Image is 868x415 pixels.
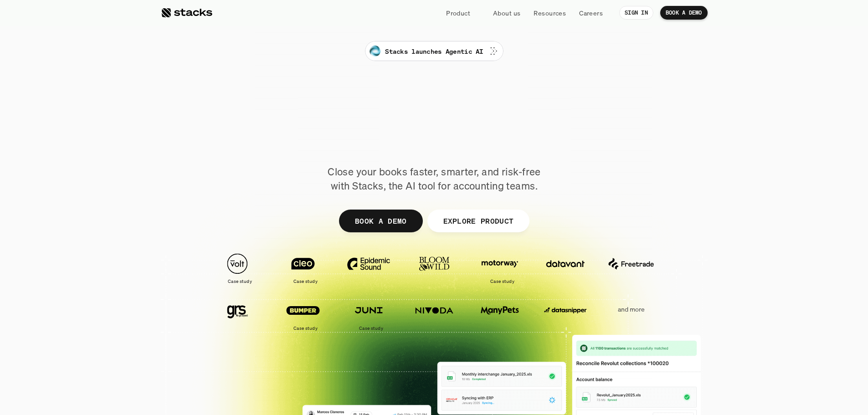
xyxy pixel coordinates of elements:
[493,8,520,18] p: About us
[342,77,499,118] span: financial
[446,8,470,18] p: Product
[472,249,528,288] a: Case study
[579,8,603,18] p: Careers
[385,46,483,56] p: Stacks launches Agentic AI
[228,279,252,284] h2: Case study
[603,306,659,313] p: and more
[507,77,607,118] span: close.
[262,77,334,118] span: The
[619,6,653,20] a: SIGN IN
[293,326,318,331] h2: Case study
[293,279,318,284] h2: Case study
[359,326,383,331] h2: Case study
[528,5,571,21] a: Resources
[275,249,331,288] a: Case study
[574,5,608,21] a: Careers
[340,295,397,335] a: Case study
[320,165,548,193] p: Close your books faster, smarter, and risk-free with Stacks, the AI tool for accounting teams.
[209,249,266,288] a: Case study
[354,214,406,227] p: BOOK A DEMO
[275,295,331,335] a: Case study
[320,118,548,159] span: Reimagined.
[339,210,422,232] a: BOOK A DEMO
[660,6,708,20] a: BOOK A DEMO
[488,5,526,21] a: About us
[365,41,503,61] a: Stacks launches Agentic AI
[534,8,566,18] p: Resources
[625,10,648,16] p: SIGN IN
[666,10,702,16] p: BOOK A DEMO
[427,210,529,232] a: EXPLORE PRODUCT
[490,279,514,284] h2: Case study
[443,214,514,227] p: EXPLORE PRODUCT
